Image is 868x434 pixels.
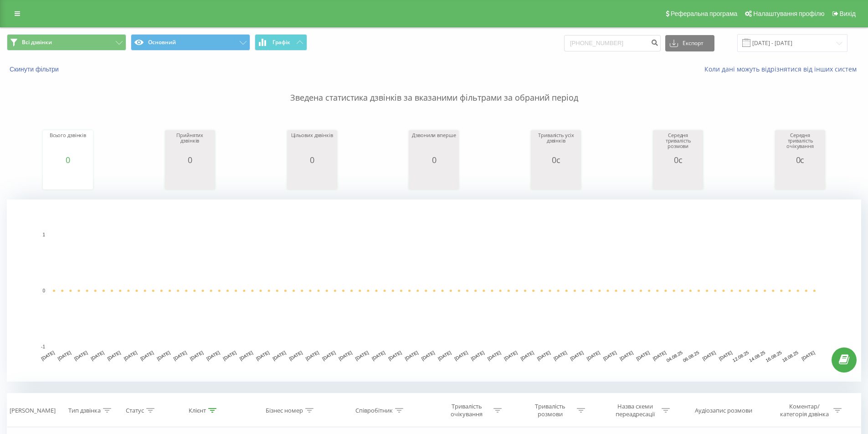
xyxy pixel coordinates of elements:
[442,403,491,418] div: Тривалість очікування
[7,34,126,51] button: Всі дзвінки
[288,350,303,361] text: [DATE]
[718,350,733,361] text: [DATE]
[42,288,45,293] text: 0
[355,407,393,414] div: Співробітник
[536,350,551,361] text: [DATE]
[777,155,823,164] div: 0с
[272,350,287,361] text: [DATE]
[222,350,237,361] text: [DATE]
[586,350,601,361] text: [DATE]
[126,407,144,414] div: Статус
[411,155,457,164] div: 0
[421,350,436,361] text: [DATE]
[371,350,386,361] text: [DATE]
[753,10,824,17] span: Налаштування профілю
[189,407,206,414] div: Клієнт
[7,65,63,73] button: Скинути фільтри
[765,350,783,363] text: 16.08.25
[602,350,617,361] text: [DATE]
[619,350,634,361] text: [DATE]
[387,350,402,361] text: [DATE]
[564,35,661,51] input: Пошук за номером
[338,350,353,361] text: [DATE]
[266,407,303,414] div: Бізнес номер
[90,350,105,361] text: [DATE]
[777,133,823,155] div: Середня тривалість очікування
[533,133,579,155] div: Тривалість усіх дзвінків
[239,350,254,361] text: [DATE]
[778,403,831,418] div: Коментар/категорія дзвінка
[167,133,213,155] div: Прийнятих дзвінків
[289,155,335,164] div: 0
[682,350,700,363] text: 06.08.25
[139,350,154,361] text: [DATE]
[470,350,485,361] text: [DATE]
[255,350,270,361] text: [DATE]
[636,350,651,361] text: [DATE]
[702,350,717,361] text: [DATE]
[665,35,714,51] button: Експорт
[503,350,518,361] text: [DATE]
[189,350,204,361] text: [DATE]
[781,350,800,363] text: 18.08.25
[671,10,738,17] span: Реферальна програма
[704,65,861,73] a: Коли дані можуть відрізнятися вiд інших систем
[454,350,469,361] text: [DATE]
[411,133,457,155] div: Дзвонили вперше
[45,133,91,155] div: Всього дзвінків
[45,164,91,192] svg: A chart.
[205,350,221,361] text: [DATE]
[655,164,701,192] svg: A chart.
[655,155,701,164] div: 0с
[533,155,579,164] div: 0с
[520,350,535,361] text: [DATE]
[57,350,72,361] text: [DATE]
[526,403,575,418] div: Тривалість розмови
[777,164,823,192] svg: A chart.
[289,164,335,192] svg: A chart.
[272,39,290,46] span: Графік
[156,350,171,361] text: [DATE]
[255,34,307,51] button: Графік
[45,155,91,164] div: 0
[22,39,52,46] span: Всі дзвінки
[131,34,250,51] button: Основний
[173,350,188,361] text: [DATE]
[10,407,56,414] div: [PERSON_NAME]
[611,403,659,418] div: Назва схеми переадресації
[354,350,370,361] text: [DATE]
[41,344,45,349] text: -1
[487,350,502,361] text: [DATE]
[321,350,336,361] text: [DATE]
[167,155,213,164] div: 0
[7,74,861,104] p: Зведена статистика дзвінків за вказаними фільтрами за обраний період
[533,164,579,192] svg: A chart.
[167,164,213,192] svg: A chart.
[411,164,457,192] svg: A chart.
[437,350,452,361] text: [DATE]
[695,407,752,414] div: Аудіозапис розмови
[569,350,584,361] text: [DATE]
[553,350,568,361] text: [DATE]
[748,350,766,363] text: 14.08.25
[7,199,861,382] svg: A chart.
[652,350,667,361] text: [DATE]
[305,350,320,361] text: [DATE]
[666,350,684,363] text: 04.08.25
[289,133,335,155] div: Цільових дзвінків
[73,350,88,361] text: [DATE]
[42,232,45,237] text: 1
[41,350,56,361] text: [DATE]
[840,10,856,17] span: Вихід
[107,350,122,361] text: [DATE]
[732,350,750,363] text: 12.08.25
[68,407,101,414] div: Тип дзвінка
